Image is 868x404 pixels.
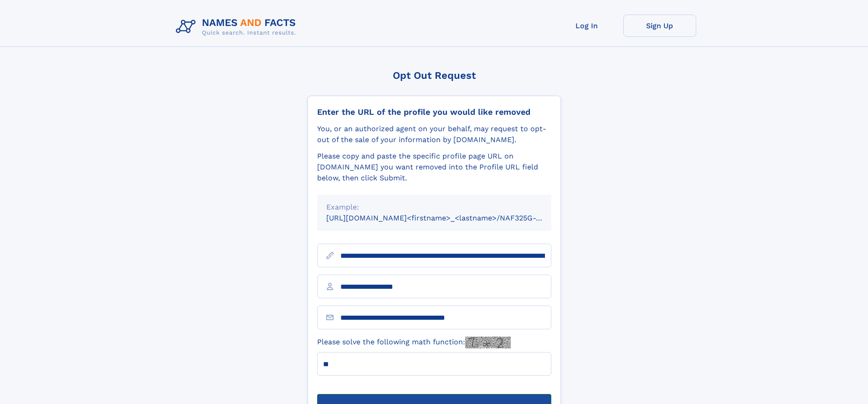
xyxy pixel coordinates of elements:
[317,123,551,145] div: You, or an authorized agent on your behalf, may request to opt-out of the sale of your informatio...
[317,107,551,117] div: Enter the URL of the profile you would like removed
[326,202,542,213] div: Example:
[172,15,303,39] img: Logo Names and Facts
[623,15,696,37] a: Sign Up
[308,70,561,81] div: Opt Out Request
[550,15,623,37] a: Log In
[326,214,569,222] small: [URL][DOMAIN_NAME]<firstname>_<lastname>/NAF325G-xxxxxxxx
[317,337,511,348] label: Please solve the following math function:
[317,151,551,184] div: Please copy and paste the specific profile page URL on [DOMAIN_NAME] you want removed into the Pr...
